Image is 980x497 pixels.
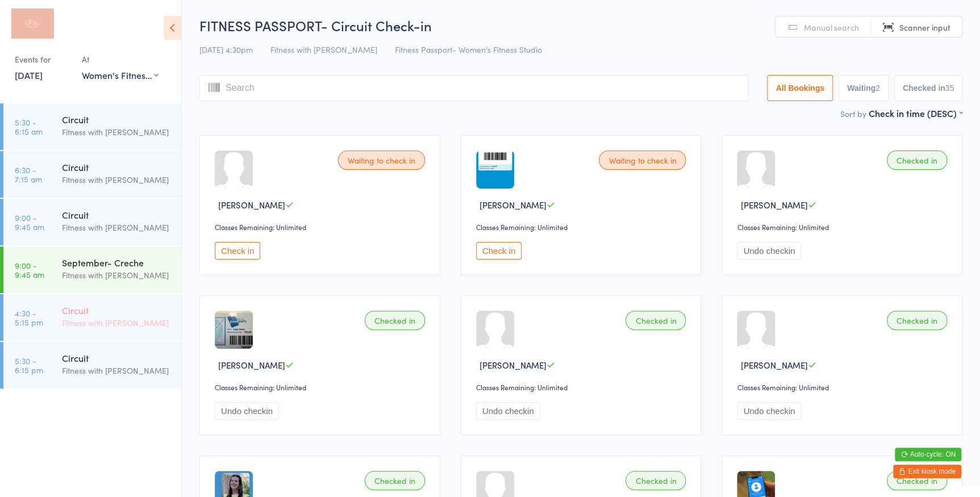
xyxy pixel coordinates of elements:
[767,75,833,101] button: All Bookings
[82,50,159,69] div: At
[365,471,425,490] div: Checked in
[15,165,42,183] time: 6:30 - 7:15 am
[215,222,428,232] div: Classes Remaining: Unlimited
[840,108,866,119] label: Sort by
[3,151,181,198] a: 6:30 -7:15 amCircuitFitness with [PERSON_NAME]
[215,382,428,392] div: Classes Remaining: Unlimited
[887,471,947,490] div: Checked in
[3,294,181,341] a: 4:30 -5:15 pmCircuitFitness with [PERSON_NAME]
[479,359,547,371] span: [PERSON_NAME]
[894,75,962,101] button: Checked in35
[199,16,962,35] h2: FITNESS PASSPORT- Circuit Check-in
[476,151,514,189] img: image1756785872.png
[62,352,172,364] div: Circuit
[893,465,961,478] button: Exit kiosk mode
[3,342,181,389] a: 5:30 -6:15 pmCircuitFitness with [PERSON_NAME]
[11,9,54,39] img: Fitness with Zoe
[625,471,686,490] div: Checked in
[62,161,172,173] div: Circuit
[737,222,950,232] div: Classes Remaining: Unlimited
[15,118,43,136] time: 5:30 - 6:15 am
[15,50,70,69] div: Events for
[62,113,172,126] div: Circuit
[599,151,686,170] div: Waiting to check in
[625,311,686,330] div: Checked in
[365,311,425,330] div: Checked in
[479,199,547,211] span: [PERSON_NAME]
[215,402,279,420] button: Undo checkin
[62,269,172,282] div: Fitness with [PERSON_NAME]
[895,448,961,461] button: Auto-cycle: ON
[338,151,425,170] div: Waiting to check in
[476,382,690,392] div: Classes Remaining: Unlimited
[839,75,889,101] button: Waiting2
[15,308,43,327] time: 4:30 - 5:15 pm
[476,222,690,232] div: Classes Remaining: Unlimited
[395,44,542,55] span: Fitness Passport- Women's Fitness Studio
[15,213,44,231] time: 9:00 - 9:45 am
[737,382,950,392] div: Classes Remaining: Unlimited
[3,247,181,293] a: 9:00 -9:45 amSeptember- CrecheFitness with [PERSON_NAME]
[62,126,172,139] div: Fitness with [PERSON_NAME]
[62,221,172,234] div: Fitness with [PERSON_NAME]
[887,151,947,170] div: Checked in
[3,199,181,245] a: 9:00 -9:45 amCircuitFitness with [PERSON_NAME]
[15,261,44,279] time: 9:00 - 9:45 am
[476,402,540,420] button: Undo checkin
[82,69,159,81] div: Women's Fitness Studio- [STREET_ADDRESS]
[218,199,285,211] span: [PERSON_NAME]
[62,304,172,316] div: Circuit
[62,364,172,377] div: Fitness with [PERSON_NAME]
[62,316,172,329] div: Fitness with [PERSON_NAME]
[737,402,801,420] button: Undo checkin
[804,22,859,33] span: Manual search
[899,22,950,33] span: Scanner input
[869,107,962,119] div: Check in time (DESC)
[199,75,748,101] input: Search
[476,242,522,260] button: Check in
[740,199,807,211] span: [PERSON_NAME]
[270,44,377,55] span: Fitness with [PERSON_NAME]
[740,359,807,371] span: [PERSON_NAME]
[875,83,880,93] div: 2
[887,311,947,330] div: Checked in
[218,359,285,371] span: [PERSON_NAME]
[62,256,172,269] div: September- Creche
[945,83,954,93] div: 35
[199,44,253,55] span: [DATE] 4:30pm
[62,208,172,221] div: Circuit
[215,242,260,260] button: Check in
[215,311,253,349] img: image1703047217.png
[15,356,43,374] time: 5:30 - 6:15 pm
[15,69,43,81] a: [DATE]
[737,242,801,260] button: Undo checkin
[62,173,172,186] div: Fitness with [PERSON_NAME]
[3,103,181,150] a: 5:30 -6:15 amCircuitFitness with [PERSON_NAME]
